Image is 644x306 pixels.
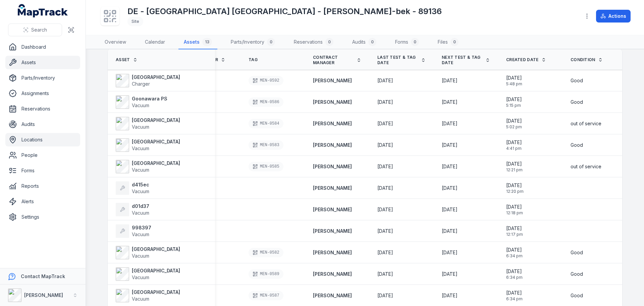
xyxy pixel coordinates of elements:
[116,117,180,130] a: [GEOGRAPHIC_DATA]Vacuum
[249,97,283,107] div: MEN-0586
[377,99,393,105] time: 8/29/2028, 12:00:00 AM
[225,35,280,49] a: Parts/Inventory0
[267,38,275,46] div: 0
[249,140,283,150] div: MEN-0583
[313,271,352,277] a: [PERSON_NAME]
[377,271,393,277] span: [DATE]
[5,102,80,116] a: Reservations
[116,57,130,62] span: Asset
[377,207,393,212] span: [DATE]
[506,290,523,302] time: 1/13/2025, 6:34:53 PM
[506,167,523,173] span: 12:21 pm
[132,160,180,167] strong: [GEOGRAPHIC_DATA]
[442,142,458,148] time: 1/15/26, 12:25:00 AM
[442,271,458,277] span: [DATE]
[442,228,458,234] span: [DATE]
[377,185,393,191] span: [DATE]
[249,269,283,279] div: MEN-0589
[116,74,180,87] a: [GEOGRAPHIC_DATA]Charger
[442,99,458,105] span: [DATE]
[377,271,393,277] time: 7/15/25, 11:25:00 AM
[506,139,522,151] time: 1/16/2025, 4:41:38 PM
[132,181,149,188] strong: d415ec
[5,164,80,177] a: Forms
[249,76,283,85] div: MEN-0592
[132,81,150,87] span: Charger
[596,10,631,23] button: Actions
[132,246,180,253] strong: [GEOGRAPHIC_DATA]
[347,35,382,49] a: Audits0
[442,121,458,126] span: [DATE]
[377,55,418,65] span: Last Test & Tag Date
[249,119,283,128] div: MEN-0584
[5,210,80,224] a: Settings
[132,289,180,296] strong: [GEOGRAPHIC_DATA]
[8,24,62,36] button: Search
[313,185,352,191] a: [PERSON_NAME]
[313,249,352,256] a: [PERSON_NAME]
[313,120,352,127] a: [PERSON_NAME]
[506,296,523,302] span: 6:34 pm
[178,35,217,49] a: Assets13
[377,228,393,234] span: [DATE]
[132,138,180,145] strong: [GEOGRAPHIC_DATA]
[132,203,149,210] strong: d01d37
[377,55,426,65] a: Last Test & Tag Date
[442,207,458,212] span: [DATE]
[132,253,149,259] span: Vacuum
[116,289,180,302] a: [GEOGRAPHIC_DATA]Vacuum
[313,292,352,299] strong: [PERSON_NAME]
[5,56,80,69] a: Assets
[506,204,523,216] time: 1/15/2025, 12:18:56 PM
[506,75,522,87] time: 1/16/2025, 5:48:17 PM
[442,55,483,65] span: Next test & tag date
[377,164,393,169] span: [DATE]
[116,181,149,195] a: d415ecVacuum
[571,99,583,105] span: Good
[18,4,68,17] a: MapTrack
[132,188,149,194] span: Vacuum
[506,103,522,108] span: 5:15 pm
[442,271,458,277] time: 1/15/2026, 10:00:00 AM
[377,292,393,299] time: 7/15/2025, 11:00:00 AM
[411,38,419,46] div: 0
[249,248,283,257] div: MEN-0582
[140,35,170,49] a: Calendar
[21,273,65,279] strong: Contact MapTrack
[127,6,442,17] h1: DE - [GEOGRAPHIC_DATA] [GEOGRAPHIC_DATA] - [PERSON_NAME]-bek - 89136
[132,296,149,302] span: Vacuum
[377,120,393,127] time: 1/16/25, 12:25:00 AM
[506,118,522,130] time: 1/16/2025, 5:02:49 PM
[450,38,459,46] div: 0
[313,163,352,170] a: [PERSON_NAME]
[571,142,583,148] span: Good
[368,38,376,46] div: 0
[571,120,601,127] span: out of service
[571,57,595,62] span: Condition
[313,142,352,148] a: [PERSON_NAME]
[132,102,149,108] span: Vacuum
[442,250,458,255] span: [DATE]
[506,290,523,296] span: [DATE]
[377,163,393,170] time: 1/16/2025, 12:00:00 AM
[506,204,523,210] span: [DATE]
[116,203,149,216] a: d01d37Vacuum
[288,35,339,49] a: Reservations0
[5,40,80,54] a: Dashboard
[313,55,354,65] span: Contract Manager
[442,249,458,256] time: 1/15/2026, 10:25:00 AM
[506,210,523,216] span: 12:18 pm
[506,189,524,194] span: 12:20 pm
[313,206,352,213] strong: [PERSON_NAME]
[442,78,458,83] span: [DATE]
[377,99,393,105] span: [DATE]
[313,99,352,105] a: [PERSON_NAME]
[377,206,393,213] time: 1/18/2025, 12:00:00 AM
[313,77,352,84] a: [PERSON_NAME]
[432,35,464,49] a: Files0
